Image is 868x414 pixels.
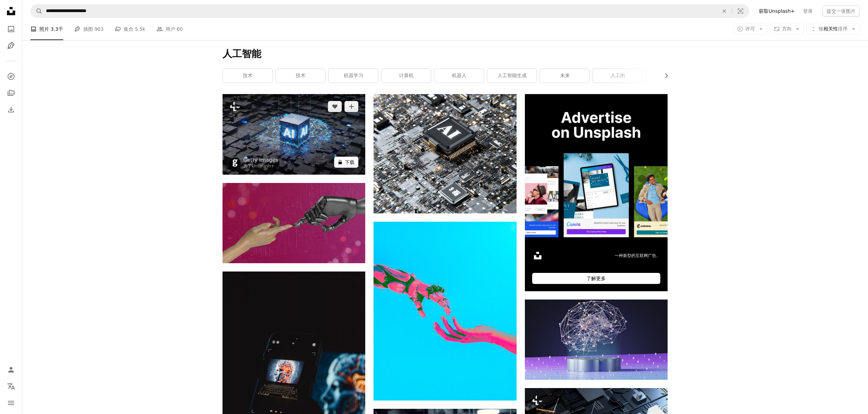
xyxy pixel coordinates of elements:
button: 向右滚动列表 [660,69,668,83]
a: 未来 [540,69,589,83]
a: 技术 [276,69,325,83]
a: 下载历史记录 [4,103,18,117]
button: 下载 [334,157,358,168]
a: 用户 60 [157,18,183,40]
a: 登录 [799,6,817,17]
button: 许可 [733,24,767,35]
a: 一个上面写着字母a的电脑芯片 [374,150,516,157]
img: 两只手在粉红色背景前互相触摸 [223,183,365,263]
a: 集合 [4,86,18,100]
button: 方向 [770,24,804,35]
span: 排序 [838,26,848,31]
span: 许可 [745,26,755,31]
img: file-1635990755334-4bfd90f37242image [525,94,668,237]
a: 获取Unsplash+ [755,6,799,17]
a: 机器学习 [329,69,378,83]
img: 一个上面写着字母a的电脑芯片 [374,94,516,213]
button: 视觉搜索 [732,4,749,18]
span: 5.5k [135,25,145,33]
a: 一种新型的互联网广告。了解更多 [525,94,668,291]
a: 集合 5.5k [115,18,145,40]
button: 提交一张图片 [822,6,860,17]
span: 方向 [782,26,792,31]
a: 插图 903 [74,18,104,40]
span: 相关性 [819,26,848,33]
button: 喜欢 [328,101,342,112]
img: 带有点和线的球体的抽象图像 [525,300,668,380]
a: Unsplash+ [252,164,274,168]
button: 搜索Unsplash [31,4,43,18]
button: 语言 [4,379,18,393]
a: 两只手在粉红色背景前互相触摸 [223,220,365,226]
img: file-1631306537910-2580a29a3cfcimage [532,250,543,261]
button: 菜单 [4,396,18,410]
img: 转到Getty Images的个人资料 [229,157,240,168]
span: 60 [177,25,183,33]
a: 带有点和线的球体的抽象图像 [525,336,668,342]
div: 了解更多 [532,273,660,284]
a: 探索 [4,70,18,83]
span: 一种新型的互联网广告。 [615,253,660,259]
a: 人工智能，人工智能概念，3D渲染，概念图像。 [223,131,365,137]
span: 按 [819,26,823,31]
img: 两只手伸手去抓天空中的飞行物 [374,222,516,401]
div: 为了 [243,164,278,169]
button: 按相关性排序 [806,24,860,35]
a: 人工智能生成 [487,69,537,83]
a: 机器人 [434,69,484,83]
a: Getty Images [243,157,278,164]
button: 添加到收藏 [345,101,358,112]
a: 登录/注册 [4,363,18,377]
span: 903 [94,25,104,33]
h1: 人工智能 [223,48,668,60]
a: 主页 — Unsplash [4,4,18,19]
img: 人工智能，人工智能概念，3D渲染，概念图像。 [223,94,365,174]
a: 照片 [4,22,18,36]
a: 背景 [646,69,695,83]
a: 插图 [4,39,18,53]
a: 两只手伸手去抓天空中的飞行物 [374,308,516,314]
a: 一部手机放在笔记本电脑上 [223,375,365,381]
button: 清除 [717,4,732,18]
a: 计算机 [381,69,431,83]
a: 技术 [223,69,272,83]
form: 查找全站点的视觉效果 [30,4,749,18]
a: 人工的 [593,69,642,83]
